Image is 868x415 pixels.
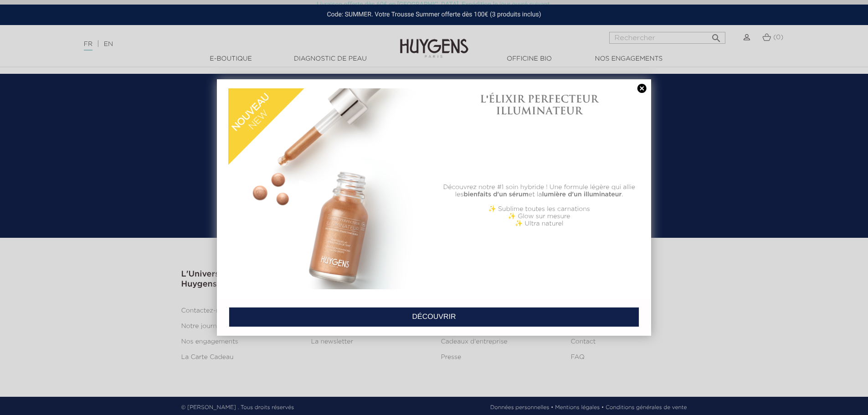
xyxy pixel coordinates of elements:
[542,191,622,198] b: lumière d'un illuminateur
[229,307,639,327] a: DÉCOUVRIR
[439,220,640,227] p: ✨ Ultra naturel
[439,205,640,213] p: ✨ Sublime toutes les carnations
[439,93,640,117] h1: L'ÉLIXIR PERFECTEUR ILLUMINATEUR
[439,184,640,198] p: Découvrez notre #1 soin hybride ! Une formule légère qui allie les et la .
[439,213,640,220] p: ✨ Glow sur mesure
[463,191,529,198] b: bienfaits d'un sérum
